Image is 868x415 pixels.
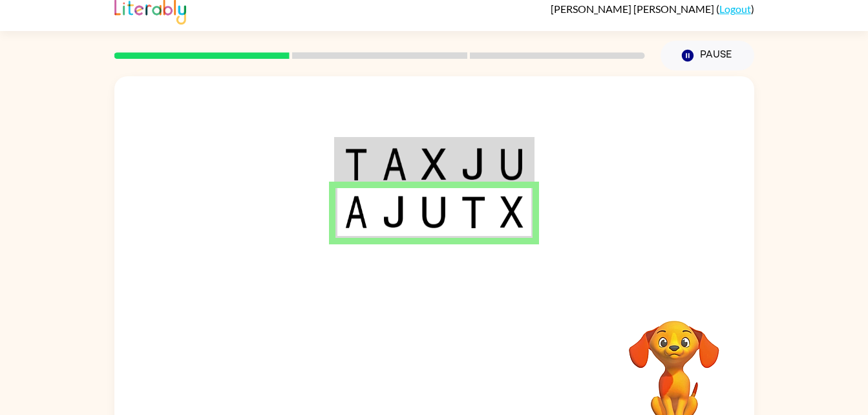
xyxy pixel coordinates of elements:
[382,148,407,180] img: a
[551,3,716,15] span: [PERSON_NAME] [PERSON_NAME]
[421,148,446,180] img: x
[551,3,754,15] div: ( )
[500,148,524,180] img: u
[344,148,368,180] img: t
[344,196,368,228] img: a
[382,196,407,228] img: j
[421,196,446,228] img: u
[719,3,751,15] a: Logout
[461,148,485,180] img: j
[461,196,485,228] img: t
[500,196,524,228] img: x
[661,41,754,70] button: Pause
